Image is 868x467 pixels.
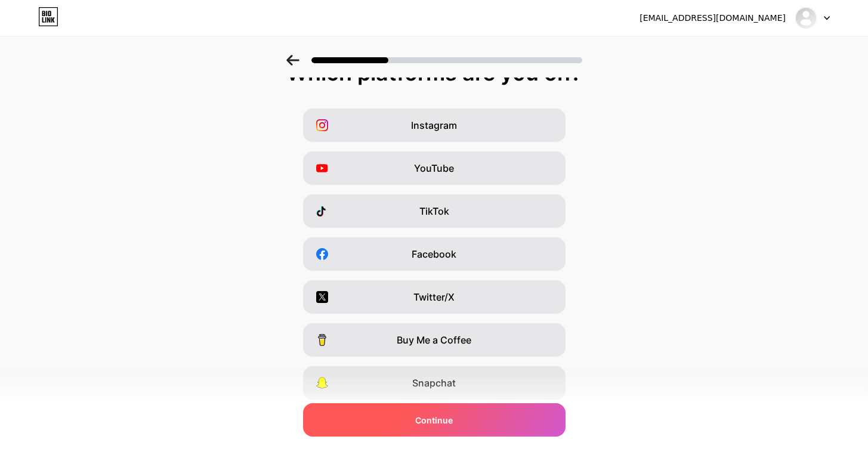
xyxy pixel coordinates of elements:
span: Instagram [411,118,457,132]
span: TikTok [419,204,449,218]
span: Continue [415,414,453,426]
span: Facebook [412,247,456,261]
span: Buy Me a Coffee [397,333,471,347]
div: [EMAIL_ADDRESS][DOMAIN_NAME] [640,12,786,24]
div: Which platforms are you on? [12,61,856,85]
span: YouTube [414,161,454,175]
span: Twitter/X [413,290,455,304]
img: studioferripz [795,7,817,29]
span: Snapchat [412,376,456,390]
